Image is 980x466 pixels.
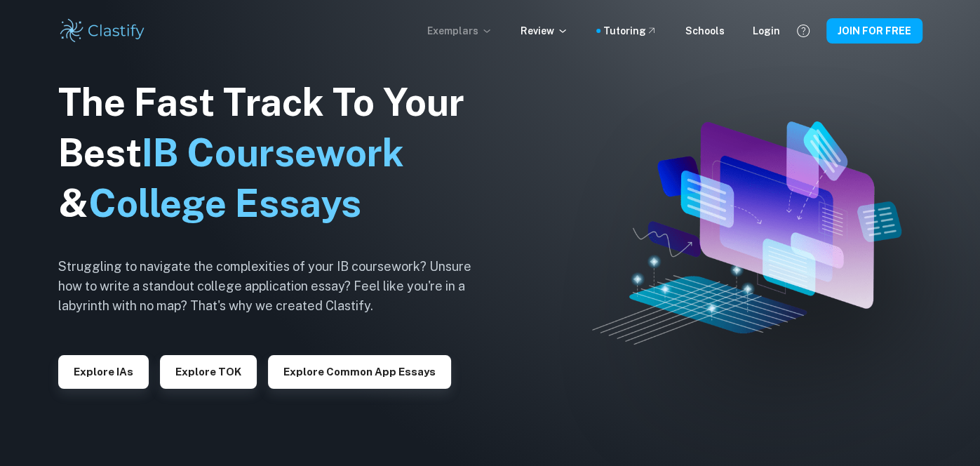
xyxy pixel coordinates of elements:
button: Help and Feedback [791,19,815,43]
button: JOIN FOR FREE [826,18,922,44]
a: Explore TOK [160,364,257,378]
a: Tutoring [603,23,657,39]
button: Explore Common App essays [268,355,451,389]
h6: Struggling to navigate the complexities of your IB coursework? Unsure how to write a standout col... [58,257,493,316]
p: Exemplars [427,23,492,39]
a: Schools [685,23,725,39]
a: Login [753,23,780,39]
img: Clastify logo [58,17,147,45]
a: Explore Common App essays [268,364,451,378]
p: Review [521,23,568,39]
button: Explore IAs [58,355,149,389]
span: College Essays [88,181,361,225]
span: IB Coursework [142,131,404,175]
a: Explore IAs [58,364,149,378]
h1: The Fast Track To Your Best & [58,77,493,229]
button: Explore TOK [160,355,257,389]
img: Clastify hero [592,121,901,345]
